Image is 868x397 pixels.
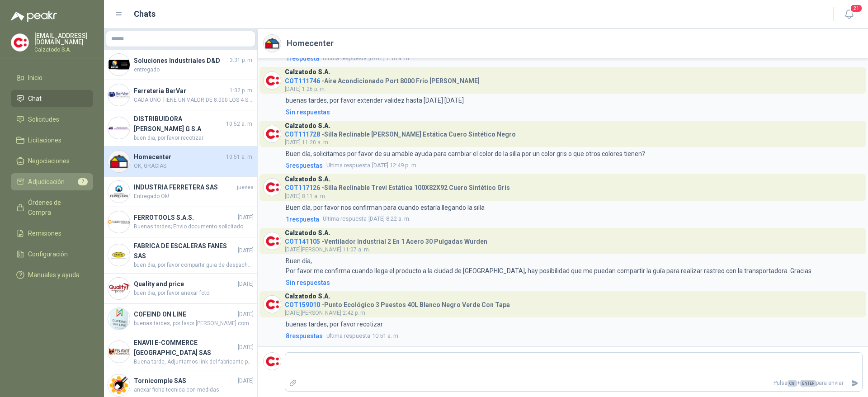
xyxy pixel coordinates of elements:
span: buen dia, por favor anexar foto [134,289,254,298]
p: buenas tardes, por favor recotizar [286,319,383,329]
a: Company LogoFerreteria BerVar1:32 p. m.CADA UNO TIENE UN VALOR DE 8.000 LOS 4 SERIAN 32.000 CON M... [104,80,257,110]
span: Entregado Ok! [134,192,254,201]
h4: FABRICA DE ESCALERAS FANES SAS [134,241,236,261]
span: 1 respuesta [286,53,319,63]
h4: - Silla Reclinable [PERSON_NAME] Estática Cuero Sintético Negro [285,128,516,137]
a: Chat [11,90,93,107]
img: Company Logo [108,84,130,106]
span: [DATE] 8:11 a. m. [285,193,326,199]
a: Remisiones [11,225,93,242]
span: [DATE] [238,280,254,288]
span: [DATE][PERSON_NAME] 11:07 a. m. [285,246,370,253]
h3: Calzatodo S.A. [285,294,330,299]
span: 10:51 a. m. [226,153,254,161]
span: COT111728 [285,131,320,138]
span: Solicitudes [28,114,59,124]
span: COT111746 [285,77,320,85]
h4: DISTRIBUIDORA [PERSON_NAME] G S.A [134,114,224,134]
a: Negociaciones [11,152,93,170]
h4: Ferreteria BerVar [134,86,228,96]
label: Adjuntar archivos [285,375,301,391]
h4: COFEIND ON LINE [134,309,236,319]
h4: - Ventilador Industrial 2 En 1 Acero 30 Pulgadas Wurden [285,236,487,244]
span: 8 respuesta s [286,331,323,341]
a: Company LogoDISTRIBUIDORA [PERSON_NAME] G S.A10:52 a. m.buen dia, por favor recotizar [104,110,257,147]
span: COT117126 [285,184,320,191]
span: 5 respuesta s [286,161,323,170]
img: Company Logo [108,151,130,172]
img: Company Logo [108,308,130,330]
span: 10:51 a. m. [326,331,400,340]
p: Calzatodo S.A. [34,47,93,52]
span: jueves [237,183,254,192]
span: Licitaciones [28,135,61,145]
h4: Quality and price [134,279,236,289]
a: Inicio [11,69,93,86]
span: buen dia, por favor compartir guia de despacho y nombre de transportadora para hacer seguimiento ... [134,261,254,269]
p: Buen día, solicitamos por favor de su amable ayuda para cambiar el color de la silla por un color... [286,149,645,159]
span: anexar ficha tecnica con medidas [134,386,254,394]
span: entregado [134,66,254,74]
span: Buenas tardes; Envio documento solicitado. [134,222,254,231]
span: [DATE] 8:22 a. m. [323,214,410,223]
h2: Homecenter [287,37,334,50]
h4: Homecenter [134,152,224,162]
span: COT159010 [285,301,320,308]
a: Adjudicación7 [11,173,93,190]
span: 1:32 p. m. [230,86,254,95]
a: Manuales y ayuda [11,266,93,284]
button: 21 [841,6,857,23]
img: Company Logo [108,211,130,233]
a: Company LogoHomecenter10:51 a. m.OK, GRACIAS [104,147,257,177]
span: 3:31 p. m. [230,56,254,65]
img: Company Logo [264,125,281,142]
span: Ctrl [788,380,797,387]
span: [DATE] 12:49 p. m. [326,161,418,170]
a: 5respuestasUltima respuesta[DATE] 12:49 p. m. [284,161,863,170]
a: Company LogoSoluciones Industriales D&D3:31 p. m.entregado [104,50,257,80]
div: Sin respuestas [286,278,330,288]
img: Logo peakr [11,11,57,22]
a: Solicitudes [11,111,93,128]
span: OK, GRACIAS [134,162,254,170]
span: 10:52 a. m. [226,120,254,128]
img: Company Logo [264,72,281,89]
a: 8respuestasUltima respuesta10:51 a. m. [284,331,863,341]
span: Adjudicación [28,177,65,187]
a: 1respuestaUltima respuesta[DATE] 7:10 a. m. [284,53,863,63]
span: 21 [850,4,863,13]
a: Sin respuestas [284,107,863,117]
h3: Calzatodo S.A. [285,177,330,182]
span: Remisiones [28,228,61,238]
span: buenas tardes, por favor [PERSON_NAME] como el que esta en la foto [134,319,254,328]
img: Company Logo [108,117,130,139]
img: Company Logo [264,232,281,250]
img: Company Logo [108,278,130,299]
h4: ENAVII E-COMMERCE [GEOGRAPHIC_DATA] SAS [134,338,236,358]
p: Pulsa + para enviar [301,375,848,391]
span: Manuales y ayuda [28,270,80,280]
h1: Chats [134,8,156,20]
h4: Soluciones Industriales D&D [134,56,228,66]
span: [DATE] 1:26 p. m. [285,86,326,92]
a: Company LogoFERROTOOLS S.A.S.[DATE]Buenas tardes; Envio documento solicitado. [104,207,257,237]
span: COT141105 [285,238,320,245]
span: 7 [78,178,88,185]
img: Company Logo [108,244,130,266]
img: Company Logo [11,34,28,51]
a: Órdenes de Compra [11,194,93,221]
span: Ultima respuesta [323,54,367,63]
span: [DATE] [238,310,254,319]
h4: INDUSTRIA FERRETERA SAS [134,182,235,192]
h3: Calzatodo S.A. [285,231,330,236]
span: Ultima respuesta [323,214,367,223]
span: Chat [28,94,42,104]
img: Company Logo [108,341,130,363]
h4: - Silla Reclinable Trevi Estática 100X82X92 Cuero Sintético Gris [285,182,510,190]
span: ENTER [800,380,816,387]
h4: - Aire Acondicionado Port 8000 Frio [PERSON_NAME] [285,75,480,84]
p: [EMAIL_ADDRESS][DOMAIN_NAME] [34,33,93,45]
span: buen dia, por favor recotizar [134,134,254,142]
span: Órdenes de Compra [28,198,85,217]
p: buenas tardes, por favor extender validez hasta [DATE] [DATE] [286,95,464,105]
